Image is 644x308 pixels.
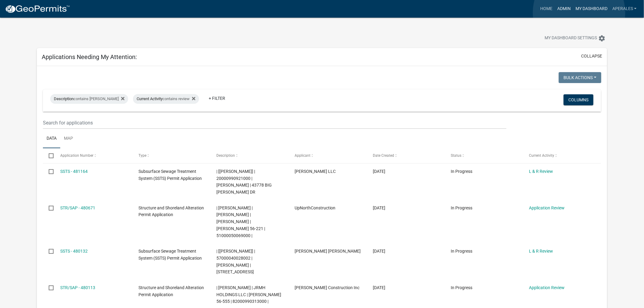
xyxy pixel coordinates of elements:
span: | Andrea Perales | JRMH HOLDINGS LLC | Lawrence 56-555 | 82000990313000 | [217,285,282,304]
datatable-header-cell: Applicant [289,148,367,163]
h5: Applications Needing My Attention: [42,53,137,61]
span: Status [451,153,462,158]
span: UpNorthConstruction [295,205,335,210]
span: | [Andrea Perales] | 57000040028002 | MICHAEL G WENTZEL | 27095 310TH AVE [217,249,255,274]
a: + Filter [204,93,230,104]
a: Admin [555,3,573,15]
span: Current Activity [529,153,554,158]
a: Map [60,129,77,149]
span: | Andrea Perales | STEVEN J HANSON | TAMMY J HANSON | Schuster 56-221 | 51000050069000 | [217,205,265,238]
span: Structure and Shoreland Alteration Permit Application [138,205,204,217]
a: L & R Review [529,169,553,174]
button: Bulk Actions [559,72,601,83]
a: aperales [610,3,639,15]
a: STR/SAP - 480113 [60,285,95,290]
span: My Dashboard Settings [545,35,597,42]
datatable-header-cell: Select [43,148,54,163]
datatable-header-cell: Status [445,148,523,163]
span: Applicant [295,153,310,158]
a: STR/SAP - 480671 [60,205,95,210]
span: Peter Ross Johnson [295,249,361,254]
a: Application Review [529,205,565,210]
span: In Progress [451,205,473,210]
span: 09/19/2025 [373,169,385,174]
a: Data [43,129,60,149]
div: contains review [133,94,199,104]
span: Type [138,153,146,158]
span: 09/17/2025 [373,249,385,254]
a: SSTS - 480132 [60,249,88,254]
a: Application Review [529,285,565,290]
a: Home [538,3,555,15]
button: Columns [564,94,593,105]
datatable-header-cell: Application Number [54,148,133,163]
span: Kelly Funk Construction Inc [295,285,359,290]
button: My Dashboard Settingssettings [540,32,611,44]
span: Description [54,96,74,101]
span: Subsurface Sewage Treatment System (SSTS) Permit Application [138,169,202,181]
span: Date Created [373,153,394,158]
datatable-header-cell: Date Created [367,148,445,163]
span: Application Number [60,153,93,158]
span: Structure and Shoreland Alteration Permit Application [138,285,204,297]
datatable-header-cell: Description [211,148,289,163]
span: Subsurface Sewage Treatment System (SSTS) Permit Application [138,249,202,261]
span: Roisum LLC [295,169,336,174]
datatable-header-cell: Type [133,148,211,163]
span: | [Andrea Perales] | 20000990921000 | CHRIS BEACH | 43778 BIG MCDONALD DR [217,169,272,194]
div: contains [PERSON_NAME] [50,94,128,104]
span: In Progress [451,285,473,290]
span: In Progress [451,249,473,254]
input: Search for applications [43,117,507,129]
span: 09/17/2025 [373,285,385,290]
span: In Progress [451,169,473,174]
button: collapse [581,53,602,59]
i: settings [598,35,606,42]
a: SSTS - 481164 [60,169,88,174]
a: My Dashboard [573,3,610,15]
a: L & R Review [529,249,553,254]
datatable-header-cell: Current Activity [523,148,601,163]
span: Description [217,153,235,158]
span: Current Activity [137,96,163,101]
span: 09/18/2025 [373,205,385,210]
